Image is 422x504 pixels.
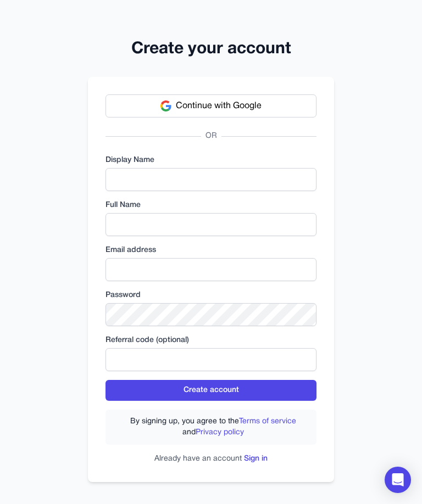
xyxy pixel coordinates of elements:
[160,100,171,111] img: Google
[201,131,221,142] span: OR
[105,245,316,256] label: Email address
[196,429,244,436] a: Privacy policy
[244,455,268,462] a: Sign in
[105,453,316,464] p: Already have an account
[385,467,411,493] div: Open Intercom Messenger
[105,335,316,346] label: Referral code (optional)
[176,99,262,113] span: Continue with Google
[105,380,316,401] button: Create account
[105,200,316,211] label: Full Name
[105,155,316,166] label: Display Name
[88,40,334,59] h2: Create your account
[239,418,296,425] a: Terms of service
[116,416,310,438] label: By signing up, you agree to the and
[105,290,316,301] label: Password
[105,94,316,117] button: Continue with Google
